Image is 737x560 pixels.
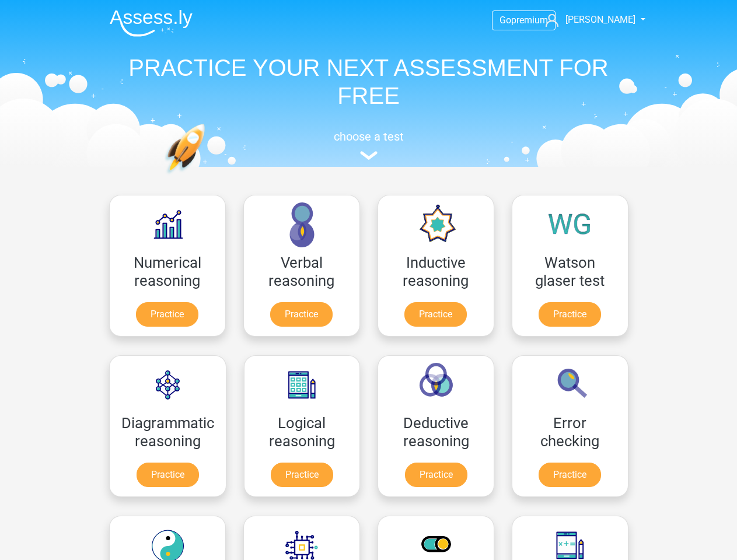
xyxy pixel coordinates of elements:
[500,15,511,26] span: Go
[539,463,601,487] a: Practice
[270,302,333,327] a: Practice
[565,14,635,25] span: [PERSON_NAME]
[136,302,198,327] a: Practice
[100,129,637,143] h5: choose a test
[165,124,250,229] img: practice
[541,13,637,27] a: [PERSON_NAME]
[110,9,193,37] img: Assessly
[404,302,467,327] a: Practice
[539,302,601,327] a: Practice
[511,15,548,26] span: premium
[405,463,467,487] a: Practice
[100,129,637,160] a: choose a test
[360,151,378,160] img: assessment
[271,463,333,487] a: Practice
[100,54,637,110] h1: PRACTICE YOUR NEXT ASSESSMENT FOR FREE
[493,12,555,28] a: Gopremium
[137,463,199,487] a: Practice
